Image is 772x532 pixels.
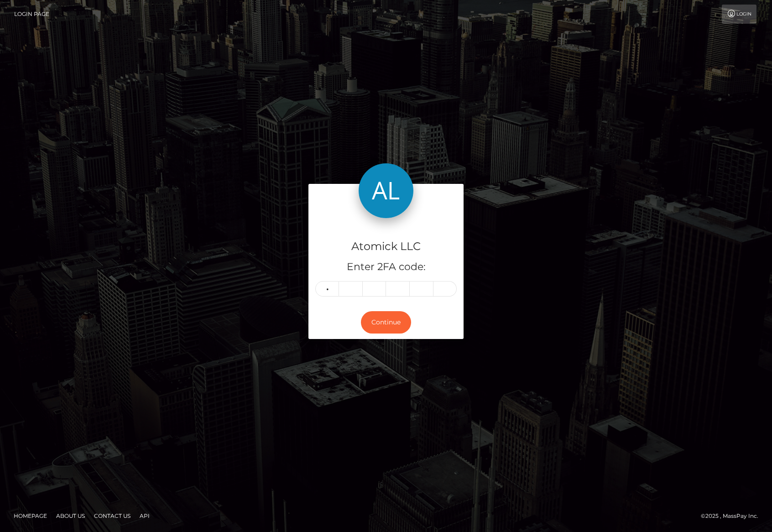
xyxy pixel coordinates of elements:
div: © 2025 , MassPay Inc. [701,511,765,521]
a: Login [722,5,756,24]
img: Atomick LLC [359,163,413,218]
a: Contact Us [90,509,134,523]
h5: Enter 2FA code: [315,260,457,274]
a: About Us [52,509,89,523]
a: Homepage [10,509,51,523]
h4: Atomick LLC [315,239,457,255]
a: API [136,509,153,523]
button: Continue [361,311,411,334]
a: Login Page [14,5,49,24]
